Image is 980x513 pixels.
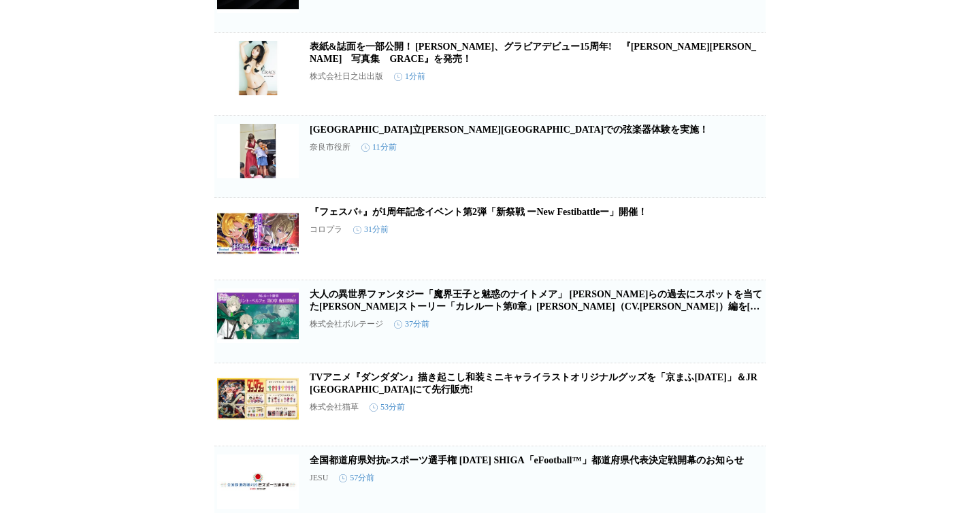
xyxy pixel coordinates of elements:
[353,224,389,235] time: 31分前
[394,318,429,330] time: 37分前
[310,207,647,217] a: 『フェスバ+』が1周年記念イベント第2弾「新祭戦 ーNew Festibattleー」開催！
[310,372,757,395] a: TVアニメ『ダンダダン』描き起こし和装ミニキャライラストオリジナルグッズを「京まふ[DATE]」＆JR[GEOGRAPHIC_DATA]にて先行販売!
[310,71,383,82] p: 株式会社日之出出版
[310,455,744,465] a: 全国都道府県対抗eスポーツ選手権 [DATE] SHIGA「eFootball™」都道府県代表決定戦開幕のお知らせ
[217,206,299,261] img: 『フェスバ+』が1周年記念イベント第2弾「新祭戦 ーNew Festibattleー」開催！
[217,41,299,95] img: 表紙&誌面を一部公開！ 鈴木ふみ奈、グラビアデビュー15周年! 『鈴木ふみ奈 写真集 GRACE』を発売！
[217,124,299,178] img: 奈良市立富雄北小学校での弦楽器体験を実施！
[217,454,299,509] img: 全国都道府県対抗eスポーツ選手権 2025 SHIGA「eFootball™」都道府県代表決定戦開幕のお知らせ
[217,371,299,426] img: TVアニメ『ダンダダン』描き起こし和装ミニキャライラストオリジナルグッズを「京まふ2025」＆JR京都駅にて先行販売!
[217,288,299,343] img: 大人の異世界ファンタジー「魔界王子と魅惑のナイトメア」 カレらの過去にスポットを当てた新章ストーリー「カレルート第0章」リント・ベルフェ（CV.小野賢章）編を9月12日（金）より配信開始
[394,71,425,82] time: 1分前
[310,142,350,153] p: 奈良市役所
[310,125,708,135] a: [GEOGRAPHIC_DATA]立[PERSON_NAME][GEOGRAPHIC_DATA]での弦楽器体験を実施！
[310,401,359,413] p: 株式会社猫草
[361,142,397,153] time: 11分前
[310,42,756,64] a: 表紙&誌面を一部公開！ [PERSON_NAME]、グラビアデビュー15周年! 『[PERSON_NAME][PERSON_NAME] 写真集 GRACE』を発売！
[310,289,762,324] a: 大人の異世界ファンタジー「魔界王子と魅惑のナイトメア」 [PERSON_NAME]らの過去にスポットを当てた[PERSON_NAME]ストーリー「カレルート第0章」[PERSON_NAME]（C...
[370,401,405,413] time: 53分前
[310,318,383,330] p: 株式会社ボルテージ
[310,224,342,235] p: コロプラ
[339,472,374,484] time: 57分前
[310,473,328,483] p: JESU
